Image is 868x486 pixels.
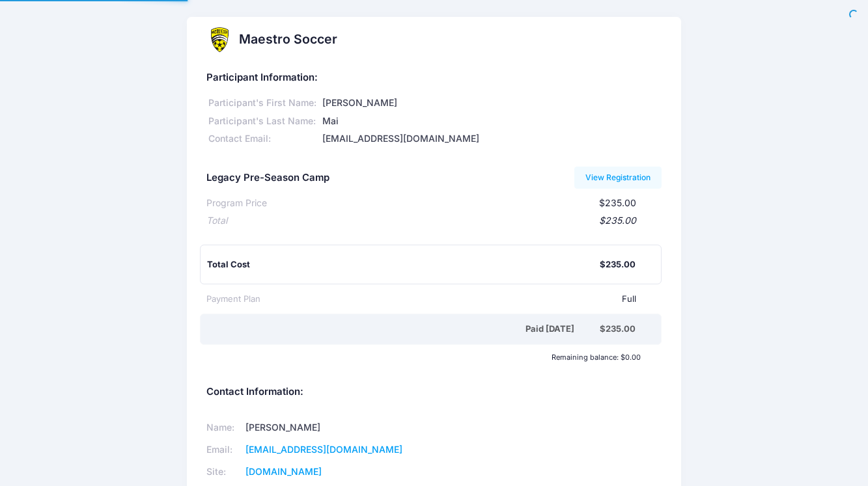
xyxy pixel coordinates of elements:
div: Program Price [206,196,267,210]
div: Full [260,293,637,306]
div: Participant's Last Name: [206,115,320,128]
div: Paid [DATE] [209,323,600,336]
h5: Participant Information: [206,72,662,84]
td: [PERSON_NAME] [242,417,417,439]
div: Remaining balance: $0.00 [200,353,647,361]
div: Contact Email: [206,132,320,146]
div: Total Cost [207,258,600,271]
a: [EMAIL_ADDRESS][DOMAIN_NAME] [245,444,402,455]
div: [PERSON_NAME] [320,96,662,110]
div: Payment Plan [206,293,260,306]
div: Mai [320,115,662,128]
h5: Legacy Pre-Season Camp [206,172,329,184]
td: Site: [206,461,242,483]
div: Participant's First Name: [206,96,320,110]
div: $235.00 [227,214,637,228]
td: Name: [206,417,242,439]
h5: Contact Information: [206,386,662,398]
h2: Maestro Soccer [239,32,337,47]
td: Email: [206,439,242,461]
div: Total [206,214,227,228]
div: [EMAIL_ADDRESS][DOMAIN_NAME] [320,132,662,146]
span: $235.00 [599,197,636,208]
div: $235.00 [600,258,636,271]
a: View Registration [574,167,662,189]
div: $235.00 [600,323,636,336]
a: [DOMAIN_NAME] [245,466,322,477]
